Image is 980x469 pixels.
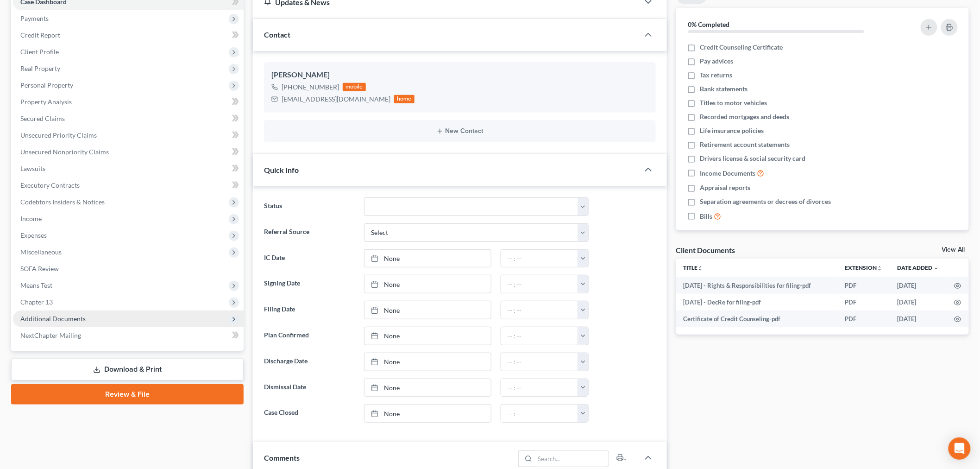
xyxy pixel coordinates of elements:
div: home [394,95,415,103]
span: Expenses [20,231,47,239]
a: Unsecured Priority Claims [13,127,244,144]
a: Extensionunfold_more [845,264,883,271]
td: [DATE] - DecRe for filing-pdf [676,294,838,311]
span: Recorded mortgages and deeds [700,112,790,121]
a: SOFA Review [13,260,244,277]
span: Unsecured Nonpriority Claims [20,148,109,156]
a: None [364,275,491,293]
span: Contact [264,30,290,39]
td: [DATE] [890,294,947,311]
div: Client Documents [676,245,735,255]
input: -- : -- [501,327,578,345]
span: Personal Property [20,81,73,89]
input: -- : -- [501,275,578,293]
td: Certificate of Credit Counseling-pdf [676,311,838,327]
span: Client Profile [20,48,59,56]
strong: 0% Completed [688,20,730,28]
div: [EMAIL_ADDRESS][DOMAIN_NAME] [282,95,390,104]
button: New Contact [271,127,648,135]
label: Dismissal Date [259,379,359,397]
a: Download & Print [11,359,244,380]
span: Real Property [20,64,60,72]
a: Review & File [11,384,244,405]
span: Income [20,215,42,222]
span: Quick Info [264,165,299,174]
label: Case Closed [259,404,359,423]
a: Titleunfold_more [684,264,704,271]
div: Open Intercom Messenger [949,437,971,460]
a: NextChapter Mailing [13,327,244,344]
span: Comments [264,453,300,462]
td: [DATE] [890,311,947,327]
a: None [364,379,491,397]
label: Referral Source [259,223,359,242]
div: [PHONE_NUMBER] [282,82,339,92]
td: PDF [838,294,890,311]
span: NextChapter Mailing [20,331,81,339]
i: unfold_more [698,266,704,271]
a: Executory Contracts [13,177,244,194]
span: Miscellaneous [20,248,62,256]
span: Lawsuits [20,165,45,172]
span: Codebtors Insiders & Notices [20,198,105,206]
span: Additional Documents [20,315,86,323]
span: Pay advices [700,57,734,66]
span: Bank statements [700,84,748,94]
span: Means Test [20,281,52,289]
span: Property Analysis [20,98,72,106]
label: Status [259,197,359,216]
label: Filing Date [259,301,359,319]
div: mobile [343,83,366,91]
span: Credit Report [20,31,60,39]
span: Payments [20,14,49,22]
a: Lawsuits [13,160,244,177]
span: Income Documents [700,169,756,178]
label: IC Date [259,249,359,268]
a: Unsecured Nonpriority Claims [13,144,244,160]
input: -- : -- [501,405,578,422]
div: [PERSON_NAME] [271,70,648,81]
span: Unsecured Priority Claims [20,131,97,139]
a: None [364,250,491,267]
a: None [364,353,491,371]
span: Titles to motor vehicles [700,98,767,108]
span: Bills [700,212,713,221]
input: -- : -- [501,353,578,371]
span: Credit Counseling Certificate [700,43,783,52]
label: Signing Date [259,275,359,293]
a: Secured Claims [13,110,244,127]
span: Chapter 13 [20,298,53,306]
i: unfold_more [877,266,883,271]
td: PDF [838,277,890,294]
a: None [364,327,491,345]
span: Drivers license & social security card [700,154,806,163]
i: expand_more [934,266,939,271]
td: PDF [838,311,890,327]
a: None [364,405,491,422]
a: Property Analysis [13,94,244,110]
a: Credit Report [13,27,244,44]
td: [DATE] - Rights & Responsibilities for filing-pdf [676,277,838,294]
td: [DATE] [890,277,947,294]
span: Tax returns [700,70,733,80]
span: Retirement account statements [700,140,790,149]
span: Appraisal reports [700,183,751,192]
input: Search... [535,451,609,467]
a: None [364,301,491,319]
label: Discharge Date [259,353,359,371]
input: -- : -- [501,379,578,397]
input: -- : -- [501,250,578,267]
label: Plan Confirmed [259,327,359,345]
span: Executory Contracts [20,181,80,189]
input: -- : -- [501,301,578,319]
span: Secured Claims [20,114,65,122]
a: Date Added expand_more [898,264,939,271]
span: SOFA Review [20,265,59,273]
span: Life insurance policies [700,126,764,135]
span: Separation agreements or decrees of divorces [700,197,831,206]
a: View All [942,247,965,253]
